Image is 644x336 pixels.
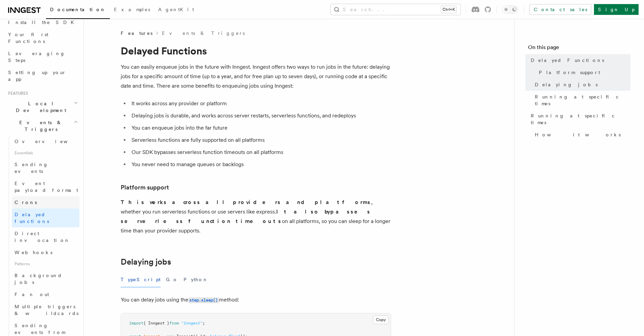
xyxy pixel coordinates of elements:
[536,66,630,79] a: Platform support
[121,62,391,91] p: You can easily enqueue jobs in the future with Inngest. Inngest offers two ways to run jobs in th...
[121,45,391,57] h1: Delayed Functions
[8,20,78,25] span: Install the SDK
[129,99,391,108] li: It works across any provider or platform
[15,212,49,224] span: Delayed functions
[158,7,194,12] span: AgentKit
[50,7,106,12] span: Documentation
[15,250,52,255] span: Webhooks
[535,81,598,88] span: Delaying jobs
[8,70,66,82] span: Setting up your app
[121,199,371,205] strong: This works across all providers and platforms
[5,16,79,28] a: Install the SDK
[166,272,178,287] button: Go
[5,116,79,135] button: Events & Triggers
[143,321,169,326] span: { Inngest }
[15,231,70,243] span: Direct invocation
[15,292,49,297] span: Fan out
[8,32,48,44] span: Your first Functions
[528,54,630,66] a: Delayed Functions
[121,198,391,236] p: , whether you run serverless functions or use servers like express. on all platforms, so you can ...
[535,131,621,138] span: How it works
[12,148,79,158] span: Essentials
[12,158,79,177] a: Sending events
[12,246,79,259] a: Webhooks
[15,200,37,205] span: Crons
[5,91,28,96] span: Features
[539,69,600,76] span: Platform support
[12,208,79,227] a: Delayed functions
[121,257,171,267] a: Delaying jobs
[15,273,62,285] span: Background jobs
[121,272,161,287] button: TypeScript
[184,272,208,287] button: Python
[188,297,219,303] code: step.sleep()
[535,93,630,107] span: Running at specific times
[502,5,518,14] button: Toggle dark mode
[110,2,154,18] a: Examples
[373,315,389,324] button: Copy
[121,183,169,192] a: Platform support
[532,91,630,110] a: Running at specific times
[594,4,639,15] a: Sign Up
[5,119,74,133] span: Events & Triggers
[529,4,591,15] a: Contact sales
[15,162,48,174] span: Sending events
[188,296,219,303] a: step.sleep()
[129,135,391,145] li: Serverless functions are fully supported on all platforms
[5,28,79,47] a: Your first Functions
[12,259,79,269] span: Patterns
[5,100,74,114] span: Local Development
[181,321,202,326] span: "inngest"
[5,66,79,85] a: Setting up your app
[162,30,245,37] a: Events & Triggers
[114,7,150,12] span: Examples
[46,2,110,19] a: Documentation
[12,288,79,300] a: Fan out
[441,6,456,13] kbd: Ctrl+K
[12,269,79,288] a: Background jobs
[532,129,630,141] a: How it works
[129,148,391,157] li: Our SDK bypasses serverless function timeouts on all platforms
[528,43,630,54] h4: On this page
[121,295,391,305] p: You can delay jobs using the method:
[15,181,78,193] span: Event payload format
[129,123,391,133] li: You can enqueue jobs into the far future
[202,321,205,326] span: ;
[169,321,179,326] span: from
[129,321,143,326] span: import
[12,177,79,196] a: Event payload format
[12,135,79,148] a: Overview
[129,160,391,169] li: You never need to manage queues or backlogs
[154,2,198,18] a: AgentKit
[8,51,65,63] span: Leveraging Steps
[331,4,460,15] button: Search...Ctrl+K
[129,111,391,120] li: Delaying jobs is durable, and works across server restarts, serverless functions, and redeploys
[531,112,630,126] span: Running at specific times
[121,30,152,37] span: Features
[5,97,79,116] button: Local Development
[531,57,604,64] span: Delayed Functions
[12,300,79,319] a: Multiple triggers & wildcards
[12,227,79,246] a: Direct invocation
[5,47,79,66] a: Leveraging Steps
[528,110,630,129] a: Running at specific times
[12,196,79,208] a: Crons
[15,139,84,144] span: Overview
[15,304,78,316] span: Multiple triggers & wildcards
[532,79,630,91] a: Delaying jobs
